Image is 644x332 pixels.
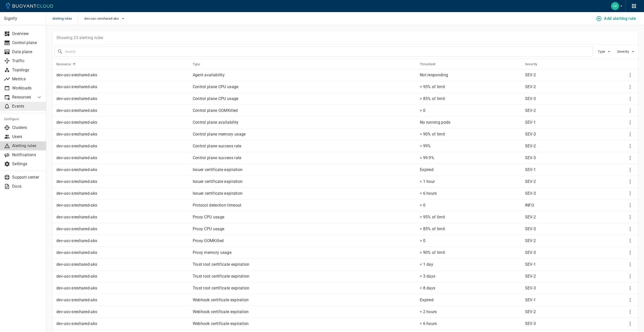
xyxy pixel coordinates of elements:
p: Webhook certificate expiration [193,321,416,326]
span: dev-usc-sreshared-aks [84,17,120,21]
p: Agent availability [193,73,416,78]
p: < 6 hours [420,321,521,326]
p: INFO [525,203,591,208]
p: SEV-1 [525,167,591,172]
p: SEV-3 [525,155,591,160]
input: Search [65,48,593,55]
p: Control plane availability [193,120,416,125]
p: Traffic [12,58,42,63]
p: dev-usc-sreshared-aks [56,120,189,125]
p: dev-usc-sreshared-aks [56,132,189,137]
button: More [626,71,634,79]
p: > 0 [420,238,521,243]
img: Amir Rezazadeh [611,2,619,10]
p: Clusters [12,125,42,130]
button: More [626,225,634,233]
h5: Configure [4,117,42,121]
p: Support center [12,175,42,180]
button: More [626,83,634,91]
p: Proxy CPU usage [193,215,416,220]
p: Control plane memory usage [193,132,416,137]
p: < 6 hours [420,191,521,196]
p: Metrics [12,77,42,82]
p: Control plane OOMKilled [193,108,416,113]
p: < 99% [420,144,521,149]
p: Trust root certificate expiration [193,262,416,267]
span: Alerting rules [52,12,78,25]
p: Proxy OOMKilled [193,238,416,243]
p: > 85% of limit [420,226,521,231]
p: Not responding [420,73,521,78]
p: > 95% of limit [420,215,521,220]
button: More [626,284,634,292]
p: SEV-2 [525,84,591,89]
p: SEV-2 [525,274,591,279]
p: SEV-3 [525,226,591,231]
p: dev-usc-sreshared-aks [56,191,189,196]
p: Users [12,134,42,139]
span: Type [193,62,207,67]
p: > 90% of limit [420,250,521,255]
span: Severity [525,62,544,67]
button: More [626,95,634,103]
p: SEV-1 [525,120,591,125]
p: Overview [12,31,42,36]
span: Severity [617,50,630,54]
p: dev-usc-sreshared-aks [56,84,189,89]
p: Signify [4,16,42,21]
p: Expired [420,167,521,172]
h5: Resource [56,62,71,66]
p: < 3 days [420,274,521,279]
button: More [626,166,634,174]
p: < 1 day [420,262,521,267]
p: < 99.9% [420,155,521,160]
p: dev-usc-sreshared-aks [56,144,189,149]
p: SEV-3 [525,321,591,326]
p: Topology [12,68,42,73]
button: More [626,273,634,280]
p: > 90% of limit [420,132,521,137]
p: SEV-2 [525,144,591,149]
p: Showing 25 alerting rules [56,35,103,40]
button: More [626,249,634,256]
p: dev-usc-sreshared-aks [56,73,189,78]
button: More [626,237,634,245]
button: More [626,107,634,114]
span: Type [598,50,606,54]
p: > 85% of limit [420,96,521,101]
button: Type [597,48,613,55]
p: Workloads [12,86,42,91]
button: More [626,190,634,197]
p: dev-usc-sreshared-aks [56,286,189,291]
p: Issuer certificate expiration [193,191,416,196]
p: Resources [12,95,32,100]
p: < 2 hours [420,309,521,314]
button: More [626,130,634,138]
p: dev-usc-sreshared-aks [56,155,189,160]
p: dev-usc-sreshared-aks [56,203,189,208]
p: dev-usc-sreshared-aks [56,215,189,220]
h5: Type [193,62,200,66]
p: Trust root certificate expiration [193,274,416,279]
p: dev-usc-sreshared-aks [56,226,189,231]
p: dev-usc-sreshared-aks [56,274,189,279]
p: Trust root certificate expiration [193,286,416,291]
p: SEV-2 [525,238,591,243]
button: More [626,142,634,150]
p: No running pods [420,120,521,125]
p: SEV-2 [525,108,591,113]
p: Data plane [12,49,42,54]
p: SEV-2 [525,309,591,314]
p: SEV-2 [525,215,591,220]
p: SEV-3 [525,286,591,291]
p: Settings [12,161,42,167]
p: SEV-1 [525,262,591,267]
p: dev-usc-sreshared-aks [56,321,189,326]
span: Threshold [420,62,442,67]
p: dev-usc-sreshared-aks [56,262,189,267]
p: dev-usc-sreshared-aks [56,179,189,184]
p: SEV-2 [525,73,591,78]
button: More [626,296,634,304]
button: dev-usc-sreshared-aks [84,15,126,22]
p: SEV-3 [525,132,591,137]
